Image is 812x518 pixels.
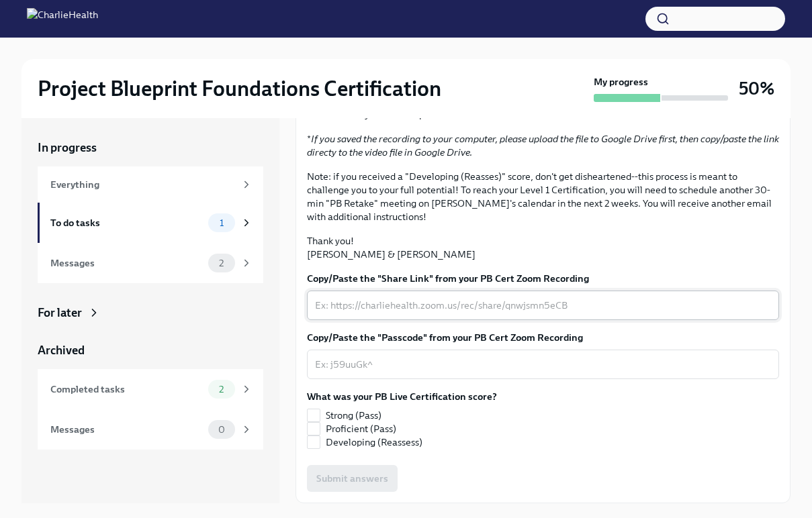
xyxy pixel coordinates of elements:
h2: Project Blueprint Foundations Certification [38,75,441,102]
div: Completed tasks [50,382,203,397]
div: Everything [50,177,235,192]
span: Strong (Pass) [326,409,381,422]
div: To do tasks [50,215,203,230]
span: 0 [210,425,233,435]
span: 1 [212,218,232,228]
a: Everything [38,166,263,203]
span: 2 [211,258,232,268]
div: Messages [50,256,203,270]
label: Copy/Paste the "Passcode" from your PB Cert Zoom Recording [307,331,779,344]
a: Messages2 [38,243,263,283]
div: Messages [50,422,203,437]
a: Messages0 [38,409,263,450]
span: 2 [211,384,232,395]
em: If you saved the recording to your computer, please upload the file to Google Drive first, then c... [307,133,779,158]
strong: My progress [594,75,648,89]
span: Developing (Reassess) [326,435,422,449]
p: Note: if you received a "Developing (Reasses)" score, don't get disheartened--this process is mea... [307,170,779,223]
a: Archived [38,342,263,358]
label: Copy/Paste the "Share Link" from your PB Cert Zoom Recording [307,272,779,285]
a: For later [38,305,263,321]
p: Thank you! [PERSON_NAME] & [PERSON_NAME] [307,234,779,261]
a: In progress [38,140,263,156]
span: Proficient (Pass) [326,422,396,435]
h3: 50% [739,76,774,101]
img: CharlieHealth [27,8,98,30]
a: Completed tasks2 [38,369,263,409]
a: To do tasks1 [38,203,263,243]
label: What was your PB Live Certification score? [307,390,497,403]
div: For later [38,305,82,321]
